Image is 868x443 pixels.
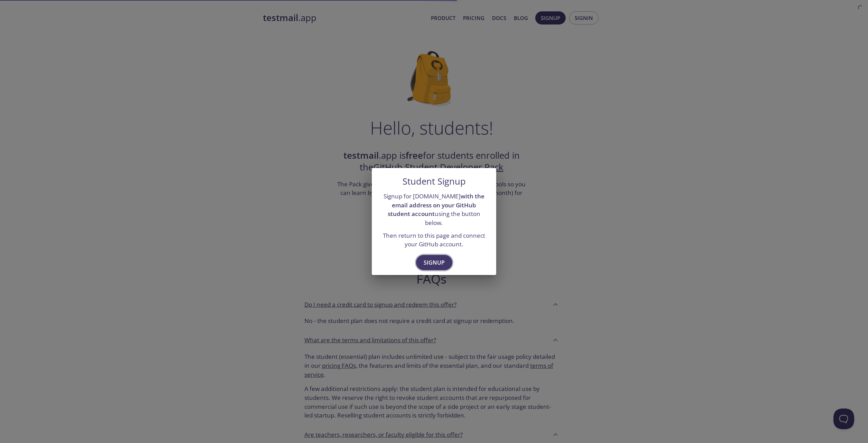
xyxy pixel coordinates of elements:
h5: Student Signup [403,176,466,187]
p: Signup for [DOMAIN_NAME] using the button below. [380,192,488,227]
button: Signup [416,255,452,270]
strong: with the email address on your GitHub student account [388,192,484,218]
p: Then return to this page and connect your GitHub account. [380,231,488,249]
span: Signup [424,258,445,267]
